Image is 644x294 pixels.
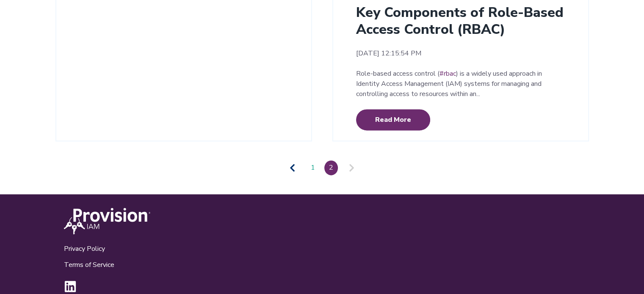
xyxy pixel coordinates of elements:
[356,109,430,130] a: Read More
[55,160,589,175] nav: Pagination
[324,160,338,175] a: Go to page 2
[64,208,150,234] img: ProvisionIAM-Logo-White@3x
[356,69,542,99] span: ) is a widely used approach in Identity Access Management (IAM) systems for managing and controll...
[64,237,307,280] div: Navigation Menu
[356,3,564,38] a: Key Components of Role-Based Access Control (RBAC)
[64,260,114,269] a: Terms of Service
[439,69,456,78] a: #rbac
[306,160,320,175] a: Go to page 1
[356,69,439,78] span: Role-based access control (
[64,244,105,253] a: Privacy Policy
[356,48,565,58] time: [DATE] 12:15:54 PM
